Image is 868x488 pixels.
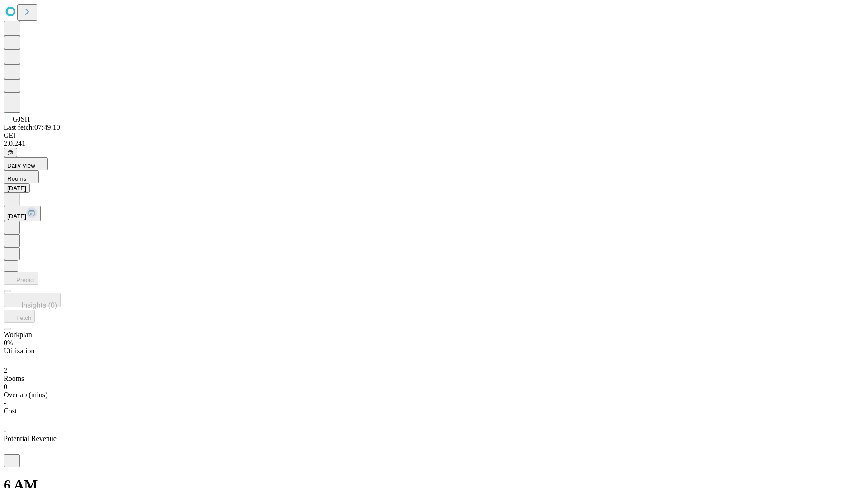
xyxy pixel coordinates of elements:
button: @ [4,148,17,157]
span: [DATE] [7,213,26,220]
button: [DATE] [4,206,41,221]
span: Workplan [4,331,32,338]
span: 0% [4,339,13,347]
button: [DATE] [4,183,30,193]
span: 2 [4,366,7,374]
div: 2.0.241 [4,140,864,148]
div: GEI [4,131,864,140]
button: Insights (0) [4,293,61,307]
span: Rooms [7,175,26,182]
span: Last fetch: 07:49:10 [4,123,60,131]
span: 0 [4,383,7,390]
span: Rooms [4,375,24,382]
span: Potential Revenue [4,435,57,442]
button: Daily View [4,157,48,170]
span: Utilization [4,347,34,355]
span: @ [7,149,14,156]
button: Fetch [4,310,35,323]
span: - [4,427,6,434]
span: Daily View [7,162,35,169]
span: - [4,399,6,407]
span: GJSH [13,115,30,123]
button: Predict [4,272,38,285]
span: Cost [4,407,17,415]
button: Rooms [4,170,39,183]
span: Overlap (mins) [4,391,47,399]
span: Insights (0) [21,301,57,309]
